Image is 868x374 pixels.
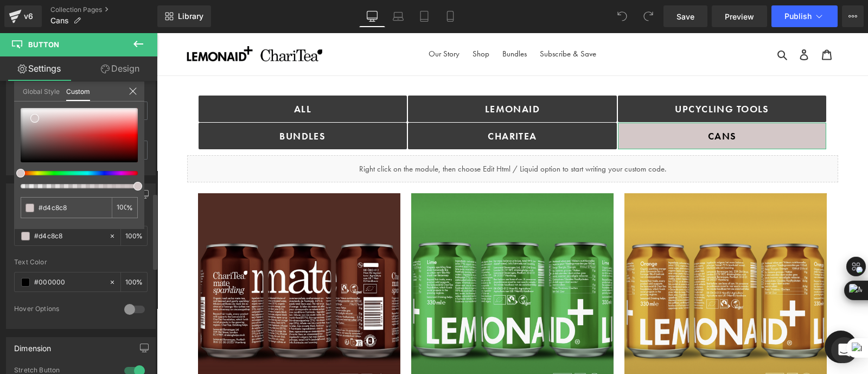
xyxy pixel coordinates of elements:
[157,5,211,27] a: New Library
[50,16,69,25] span: Cans
[385,5,411,27] a: Laptop
[66,81,90,101] a: Custom
[81,56,159,81] a: Design
[23,81,60,100] a: Global Style
[637,5,659,27] button: Redo
[437,5,463,27] a: Mobile
[359,5,385,27] a: Desktop
[411,5,437,27] a: Tablet
[771,5,838,27] button: Publish
[725,11,754,22] span: Preview
[842,5,864,27] button: More
[712,5,767,27] a: Preview
[39,202,107,213] input: Color
[611,5,633,27] button: Undo
[784,12,812,21] span: Publish
[112,197,138,218] div: %
[4,5,42,27] a: v6
[676,11,694,22] span: Save
[28,40,59,49] span: Button
[22,9,35,23] div: v6
[178,11,203,21] span: Library
[831,337,857,363] div: Open Intercom Messenger
[50,5,157,14] a: Collection Pages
